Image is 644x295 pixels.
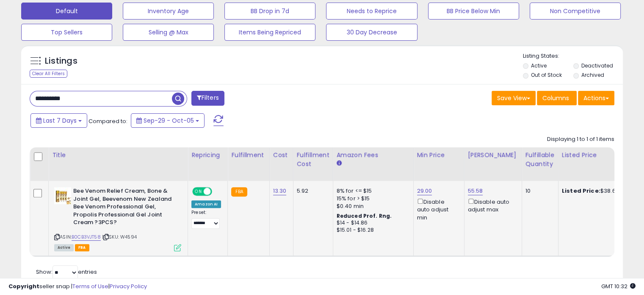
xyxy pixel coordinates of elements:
a: B0CB3VJT58 [72,233,101,241]
strong: Copyright [8,282,39,290]
button: Columns [537,91,577,105]
div: Clear All Filters [30,70,67,78]
b: Reduced Prof. Rng. [337,212,392,219]
div: Fulfillable Quantity [525,151,555,169]
div: $38.60 [562,187,632,195]
span: OFF [211,188,224,195]
label: Archived [581,71,604,79]
div: Min Price [417,151,461,160]
button: Top Sellers [21,24,112,41]
button: Filters [191,91,224,106]
div: Disable auto adjust min [417,197,458,222]
a: Terms of Use [72,282,108,290]
a: 55.58 [468,187,483,195]
label: Deactivated [581,62,613,69]
div: $14 - $14.86 [337,219,407,227]
button: Inventory Age [123,3,214,20]
div: Cost [273,151,290,160]
span: ON [193,188,204,195]
a: Privacy Policy [110,282,147,290]
span: Show: entries [36,268,97,276]
button: Items Being Repriced [224,24,315,41]
button: Default [21,3,112,20]
span: Last 7 Days [43,116,77,125]
div: Disable auto adjust max [468,197,515,214]
div: Displaying 1 to 1 of 1 items [547,135,614,143]
b: Listed Price: [562,187,600,195]
label: Active [531,62,547,69]
button: Selling @ Max [123,24,214,41]
div: 10 [525,187,552,195]
div: 8% for <= $15 [337,187,407,195]
div: 5.92 [297,187,326,195]
div: Listed Price [562,151,635,160]
small: Amazon Fees. [337,160,342,167]
div: Preset: [191,210,221,229]
button: 30 Day Decrease [326,24,417,41]
div: Title [52,151,184,160]
span: All listings currently available for purchase on Amazon [54,244,74,251]
div: $0.40 min [337,202,407,210]
div: Repricing [191,151,224,160]
div: Amazon Fees [337,151,410,160]
button: Sep-29 - Oct-05 [131,113,205,128]
span: Compared to: [88,117,127,125]
span: FBA [75,244,89,251]
div: $15.01 - $16.28 [337,227,407,234]
button: Save View [492,91,536,105]
div: Fulfillment Cost [297,151,329,169]
span: Sep-29 - Oct-05 [144,116,194,125]
button: Non Competitive [530,3,621,20]
b: Bee Venom Relief Cream, Bone & Joint Gel, Beevenom New Zealand Bee Venom Professional Gel, Propol... [73,187,176,229]
label: Out of Stock [531,71,562,79]
div: Fulfillment [231,151,265,160]
span: | SKU: W4594 [102,233,137,240]
h5: Listings [45,55,77,67]
div: Amazon AI [191,200,221,208]
div: 15% for > $15 [337,195,407,202]
button: Actions [578,91,614,105]
small: FBA [231,187,247,197]
div: seller snap | | [8,283,147,291]
div: [PERSON_NAME] [468,151,518,160]
span: 2025-10-13 10:32 GMT [601,282,636,290]
button: Needs to Reprice [326,3,417,20]
button: BB Drop in 7d [224,3,315,20]
p: Listing States: [523,52,623,60]
button: BB Price Below Min [428,3,519,20]
img: 41gD27SC0bL._SL40_.jpg [54,187,71,204]
a: 13.30 [273,187,287,195]
a: 29.00 [417,187,432,195]
span: Columns [542,94,569,102]
div: ASIN: [54,187,181,250]
button: Last 7 Days [30,113,87,128]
